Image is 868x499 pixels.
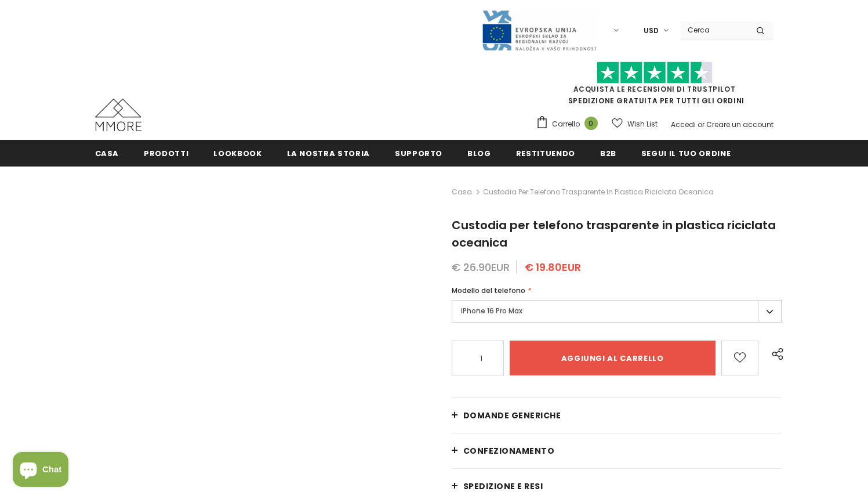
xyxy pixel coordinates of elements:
[641,148,731,159] span: Segui il tuo ordine
[467,140,491,166] a: Blog
[600,140,616,166] a: B2B
[481,25,597,35] a: Javni Razpis
[9,452,72,490] inbox-online-store-chat: Shopify online store chat
[95,99,141,131] img: Casi MMORE
[516,148,575,159] span: Restituendo
[483,185,714,199] span: Custodia per telefono trasparente in plastica riciclata oceanica
[481,9,597,52] img: Javni Razpis
[671,120,696,129] a: Accedi
[698,120,704,129] span: or
[213,148,262,159] span: Lookbook
[395,140,442,166] a: supporto
[627,118,658,130] span: Wish List
[641,140,731,166] a: Segui il tuo ordine
[463,480,543,492] span: Spedizione e resi
[213,140,262,166] a: Lookbook
[144,148,188,159] span: Prodotti
[612,114,658,134] a: Wish List
[600,148,616,159] span: B2B
[536,67,773,106] span: SPEDIZIONE GRATUITA PER TUTTI GLI ORDINI
[452,217,776,251] span: Custodia per telefono trasparente in plastica riciclata oceanica
[287,140,370,166] a: La nostra storia
[463,410,561,421] span: Domande generiche
[463,445,555,457] span: CONFEZIONAMENTO
[510,341,716,375] input: Aggiungi al carrello
[681,21,747,38] input: Search Site
[467,148,491,159] span: Blog
[395,148,442,159] span: supporto
[452,398,782,433] a: Domande generiche
[287,148,370,159] span: La nostra storia
[452,433,782,468] a: CONFEZIONAMENTO
[452,260,510,274] span: € 26.90EUR
[452,185,472,199] a: Casa
[584,117,598,130] span: 0
[452,285,525,295] span: Modello del telefono
[536,115,604,133] a: Carrello 0
[552,118,580,130] span: Carrello
[452,300,782,323] label: iPhone 16 Pro Max
[573,84,736,94] a: Acquista le recensioni di TrustPilot
[95,148,119,159] span: Casa
[706,120,773,129] a: Creare un account
[516,140,575,166] a: Restituendo
[95,140,119,166] a: Casa
[525,260,581,274] span: € 19.80EUR
[644,25,659,37] span: USD
[597,62,713,84] img: Fidati di Pilot Stars
[144,140,188,166] a: Prodotti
